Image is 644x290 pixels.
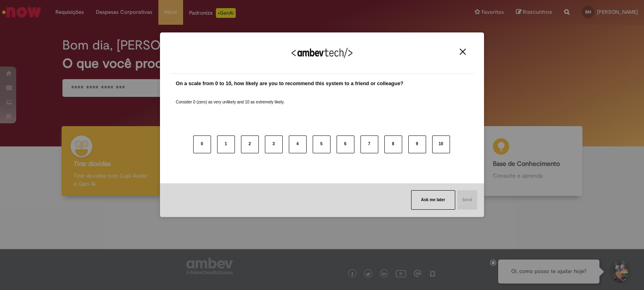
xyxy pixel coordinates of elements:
[193,135,211,153] button: 0
[337,135,354,153] button: 6
[360,135,378,153] button: 7
[457,48,468,55] button: Close
[176,90,284,105] label: Consider 0 (zero) as very unlikely and 10 as extremely likely.
[217,135,235,153] button: 1
[313,135,331,153] button: 5
[241,135,259,153] button: 2
[265,135,283,153] button: 3
[460,49,466,55] img: Close
[289,135,307,153] button: 4
[176,80,403,88] label: On a scale from 0 to 10, how likely are you to recommend this system to a friend or colleague?
[432,135,450,153] button: 10
[408,135,426,153] button: 9
[292,48,352,58] img: Logo Ambevtech
[411,190,455,210] button: Ask me later
[384,135,402,153] button: 8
